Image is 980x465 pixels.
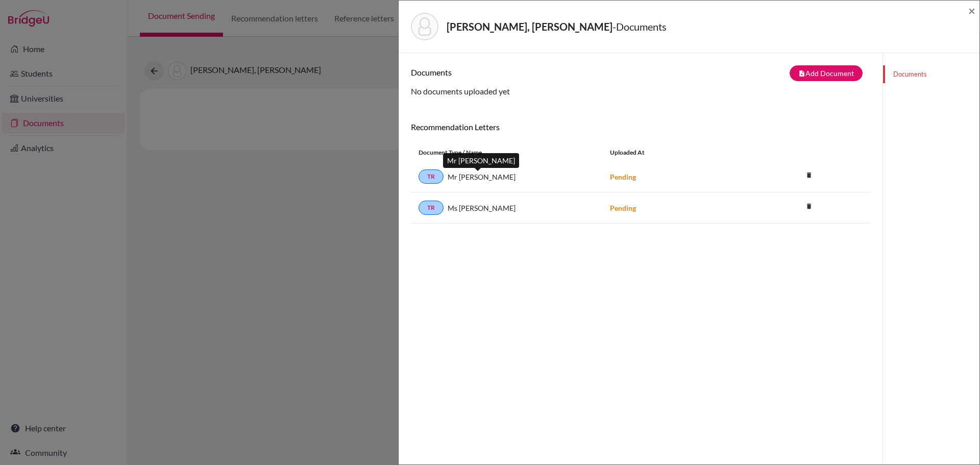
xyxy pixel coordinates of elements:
span: Mr [PERSON_NAME] [448,172,516,182]
strong: Pending [610,204,636,212]
button: Close [968,5,975,17]
span: × [968,3,975,18]
div: Uploaded at [602,148,755,157]
i: note_add [798,70,805,77]
button: note_addAdd Document [790,65,863,81]
a: delete [801,200,817,214]
a: TR [419,169,444,184]
i: delete [801,167,817,183]
span: - Documents [612,20,667,33]
span: Ms [PERSON_NAME] [448,203,516,213]
strong: [PERSON_NAME], [PERSON_NAME] [447,20,612,33]
i: delete [801,199,817,214]
h6: Documents [411,67,641,77]
a: Documents [883,65,979,83]
div: Document Type / Name [411,148,602,157]
div: No documents uploaded yet [411,65,870,97]
strong: Pending [610,173,636,181]
a: delete [801,169,817,183]
div: Mr [PERSON_NAME] [443,153,519,168]
a: TR [419,201,444,215]
h6: Recommendation Letters [411,122,870,132]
